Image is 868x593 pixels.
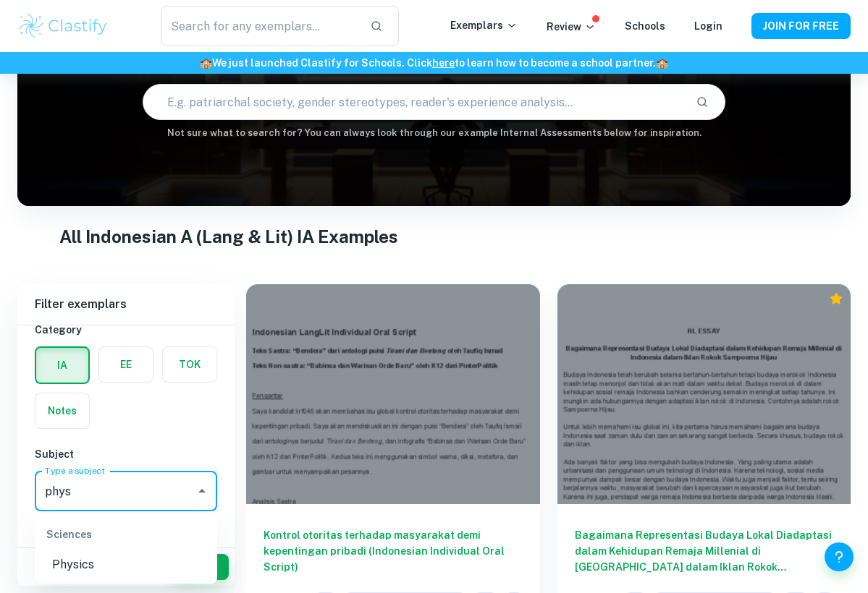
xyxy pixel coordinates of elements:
h6: Category [35,322,217,338]
a: Login [694,20,722,32]
label: Type a subject [45,464,105,477]
button: TOK [163,347,216,382]
h6: Not sure what to search for? You can always look through our example Internal Assessments below f... [17,126,851,140]
a: Schools [625,20,665,32]
button: Notes [35,393,89,428]
span: 🏫 [656,57,668,69]
input: E.g. patriarchal society, gender stereotypes, reader's experience analysis... [143,82,685,122]
a: here [432,57,455,69]
input: Search for any exemplars... [161,6,359,46]
h6: Bagaimana Representasi Budaya Lokal Diadaptasi dalam Kehidupan Remaja Millenial di [GEOGRAPHIC_DA... [575,527,834,575]
h6: We just launched Clastify for Schools. Click to learn how to become a school partner. [3,55,865,71]
h6: Kontrol otoritas terhadap masyarakat demi kepentingan pribadi (Indonesian Individual Oral Script) [264,527,523,575]
button: Help and Feedback [825,542,854,571]
p: Exemplars [450,17,518,33]
li: Physics [35,552,217,578]
div: Premium [829,291,843,306]
span: 🏫 [200,57,212,69]
button: IA [36,348,88,383]
img: Clastify logo [17,12,109,40]
button: Search [690,90,715,114]
button: Close [192,481,212,501]
button: JOIN FOR FREE [751,13,851,39]
h6: Filter exemplars [17,284,235,325]
div: Sciences [35,517,217,552]
button: EE [99,347,153,382]
h6: Subject [35,446,217,462]
p: Review [547,19,596,35]
h1: All Indonesian A (Lang & Lit) IA Examples [59,223,809,249]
